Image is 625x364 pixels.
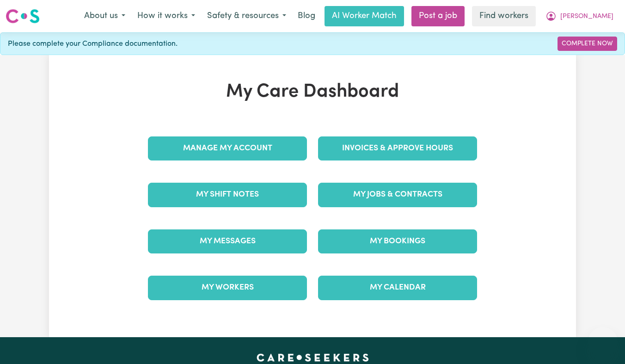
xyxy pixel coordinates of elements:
[142,81,483,103] h1: My Care Dashboard
[318,183,477,207] a: My Jobs & Contracts
[558,37,617,51] a: Complete Now
[588,327,618,357] iframe: Button to launch messaging window
[325,6,404,26] a: AI Worker Match
[148,183,307,207] a: My Shift Notes
[318,229,477,253] a: My Bookings
[201,6,292,26] button: Safety & resources
[131,6,201,26] button: How it works
[148,136,307,160] a: Manage My Account
[560,12,613,22] span: [PERSON_NAME]
[292,6,321,26] a: Blog
[148,229,307,253] a: My Messages
[148,276,307,300] a: My Workers
[318,136,477,160] a: Invoices & Approve Hours
[6,6,40,27] a: Careseekers logo
[8,38,178,49] span: Please complete your Compliance documentation.
[539,6,619,26] button: My Account
[472,6,536,26] a: Find workers
[6,8,40,25] img: Careseekers logo
[411,6,465,26] a: Post a job
[78,6,131,26] button: About us
[318,276,477,300] a: My Calendar
[257,354,369,361] a: Careseekers home page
